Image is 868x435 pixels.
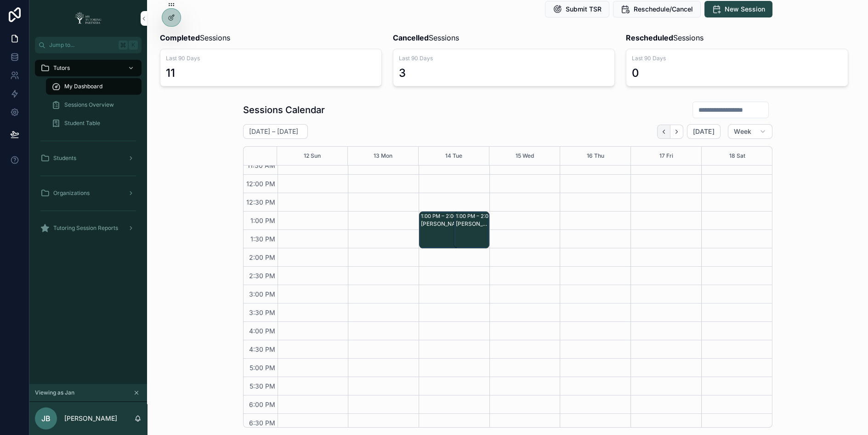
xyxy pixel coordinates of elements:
[248,235,278,243] span: 1:30 PM
[53,64,70,72] span: Tutors
[626,32,703,43] span: Sessions
[693,127,715,136] span: [DATE]
[53,155,76,162] span: Students
[35,150,142,166] a: Students
[632,66,639,80] div: 0
[704,1,772,17] button: New Session
[29,53,147,248] div: scrollable content
[657,125,670,139] button: Back
[46,115,142,132] a: Student Table
[632,55,842,62] span: Last 90 Days
[725,5,765,14] span: New Session
[247,272,278,280] span: 2:30 PM
[35,220,142,236] a: Tutoring Session Reports
[166,55,376,62] span: Last 90 Days
[64,414,117,423] p: [PERSON_NAME]
[248,217,278,224] span: 1:00 PM
[393,32,459,43] span: Sessions
[53,189,90,197] span: Organizations
[41,413,51,424] span: JB
[687,124,720,139] button: [DATE]
[728,124,772,139] button: Week
[421,220,478,228] div: [PERSON_NAME]
[130,41,137,49] span: K
[670,125,683,139] button: Next
[72,11,104,26] img: App logo
[566,5,601,14] span: Submit TSR
[244,180,278,188] span: 12:00 PM
[64,83,102,90] span: My Dashboard
[659,147,673,165] button: 17 Fri
[35,37,142,53] button: Jump to...K
[247,253,278,261] span: 2:00 PM
[53,224,118,232] span: Tutoring Session Reports
[247,327,278,335] span: 4:00 PM
[421,212,468,220] div: 1:00 PM – 2:00 PM
[734,127,751,136] span: Week
[247,364,278,372] span: 5:00 PM
[393,33,429,42] strong: Cancelled
[516,147,534,165] button: 15 Wed
[445,147,462,165] button: 14 Tue
[634,5,693,14] span: Reschedule/Cancel
[545,1,609,17] button: Submit TSR
[249,127,298,136] h2: [DATE] – [DATE]
[46,78,142,95] a: My Dashboard
[35,60,142,76] a: Tutors
[304,147,321,165] button: 12 Sun
[399,55,609,62] span: Last 90 Days
[35,185,142,201] a: Organizations
[399,66,406,80] div: 3
[587,147,604,165] button: 16 Thu
[247,345,278,353] span: 4:30 PM
[166,66,175,80] div: 11
[49,41,115,49] span: Jump to...
[244,198,278,206] span: 12:30 PM
[420,212,478,248] div: 1:00 PM – 2:00 PM[PERSON_NAME]
[64,120,100,127] span: Student Table
[456,212,503,220] div: 1:00 PM – 2:00 PM
[245,161,278,169] span: 11:30 AM
[247,419,278,427] span: 6:30 PM
[35,389,74,396] span: Viewing as Jan
[160,32,230,43] span: Sessions
[456,220,488,228] div: [PERSON_NAME]
[247,382,278,390] span: 5:30 PM
[64,101,114,109] span: Sessions Overview
[454,212,488,248] div: 1:00 PM – 2:00 PM[PERSON_NAME]
[160,33,200,42] strong: Completed
[729,147,745,165] button: 18 Sat
[374,147,392,165] button: 13 Mon
[626,33,673,42] strong: Rescheduled
[46,97,142,113] a: Sessions Overview
[247,309,278,316] span: 3:30 PM
[243,103,325,116] h1: Sessions Calendar
[247,290,278,298] span: 3:00 PM
[613,1,701,17] button: Reschedule/Cancel
[247,401,278,408] span: 6:00 PM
